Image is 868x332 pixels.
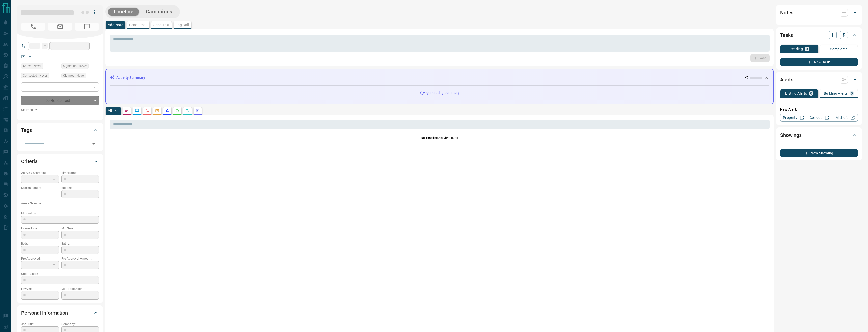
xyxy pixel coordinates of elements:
[196,109,200,113] svg: Agent Actions
[780,31,793,39] h2: Tasks
[23,73,47,78] span: Contacted - Never
[23,63,41,69] span: Active - Never
[165,109,169,113] svg: Listing Alerts
[175,109,179,113] svg: Requests
[90,140,97,147] button: Open
[21,190,59,198] p: -- - --
[780,129,858,141] div: Showings
[21,23,45,31] span: No Number
[108,8,139,16] button: Timeline
[61,226,99,231] p: Min Size:
[780,7,858,19] div: Notes
[110,136,770,140] p: No Timeline Activity Found
[61,186,99,190] p: Budget:
[108,23,123,27] p: Add Note
[21,226,59,231] p: Home Type:
[135,109,139,113] svg: Lead Browsing Activity
[21,307,99,319] div: Personal Information
[851,92,853,95] p: 0
[61,287,99,291] p: Mortgage Agent:
[824,92,848,95] p: Building Alerts
[780,76,793,84] h2: Alerts
[21,241,59,246] p: Beds:
[141,8,177,16] button: Campaigns
[21,96,99,105] div: Do Not Contact
[810,92,812,95] p: 0
[61,256,99,261] p: Pre-Approval Amount:
[780,29,858,41] div: Tasks
[780,58,858,66] button: New Task
[21,256,59,261] p: Pre-Approved:
[806,114,832,122] a: Condos
[830,47,848,51] p: Completed
[116,75,145,80] p: Activity Summary
[21,186,59,190] p: Search Range:
[21,126,32,134] h2: Tags
[21,211,99,216] p: Motivation:
[780,107,858,112] p: New Alert:
[780,9,793,17] h2: Notes
[63,63,87,69] span: Signed up - Never
[145,109,149,113] svg: Calls
[832,114,858,122] a: Mr.Loft
[21,201,99,206] p: Areas Searched:
[61,322,99,326] p: Company:
[780,149,858,157] button: New Showing
[61,241,99,246] p: Baths:
[63,73,85,78] span: Claimed - Never
[789,47,803,51] p: Pending
[21,272,99,276] p: Credit Score:
[75,23,99,31] span: No Number
[21,155,99,168] div: Criteria
[61,171,99,175] p: Timeframe:
[155,109,159,113] svg: Emails
[29,54,31,58] a: --
[48,23,72,31] span: No Email
[108,109,112,112] p: All
[806,47,808,51] p: 0
[21,309,68,317] h2: Personal Information
[780,74,858,86] div: Alerts
[21,322,59,326] p: Job Title:
[185,109,189,113] svg: Opportunities
[785,92,807,95] p: Listing Alerts
[426,90,459,95] p: generating summary
[21,171,59,175] p: Actively Searching:
[125,109,129,113] svg: Notes
[21,108,99,112] p: Claimed By:
[780,114,806,122] a: Property
[780,131,802,139] h2: Showings
[110,73,769,82] div: Activity Summary
[21,287,59,291] p: Lawyer:
[21,157,38,165] h2: Criteria
[21,124,99,136] div: Tags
